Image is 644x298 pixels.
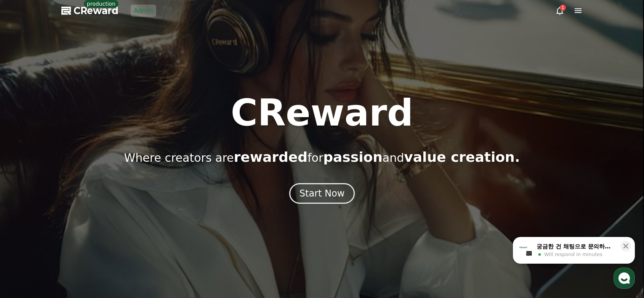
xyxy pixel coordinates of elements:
a: 1 [555,6,564,15]
div: Start Now [300,187,345,200]
button: Start Now [289,183,355,204]
span: CReward [74,5,119,17]
div: 1 [560,5,566,11]
a: Admin [131,5,156,17]
h1: CReward [231,95,413,131]
p: Where creators are for and [124,150,520,165]
span: rewarded [234,149,308,165]
span: passion [323,149,383,165]
a: CReward [61,5,119,17]
a: Start Now [289,191,355,198]
span: value creation. [404,149,520,165]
